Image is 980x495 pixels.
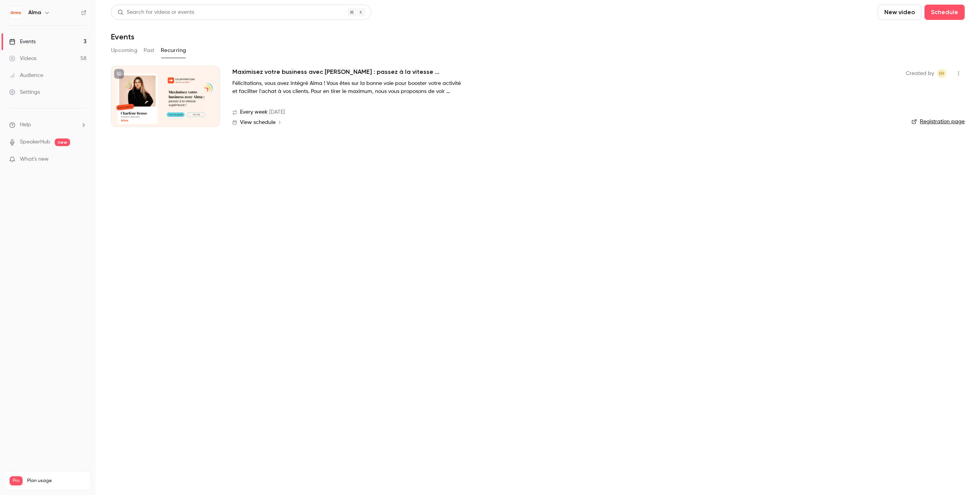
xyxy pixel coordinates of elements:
[111,44,137,57] button: Upcoming
[10,7,22,19] img: Alma
[9,121,87,129] li: help-dropdown-opener
[27,478,86,484] span: Plan usage
[939,69,944,78] span: ER
[28,9,41,16] h6: Alma
[911,118,965,125] a: Registration page
[118,8,194,16] div: Search for videos or events
[20,155,49,163] span: What's new
[20,138,50,146] a: SpeakerHub
[240,108,268,116] span: Every week
[937,69,946,78] span: Eric ROMER
[240,120,276,125] span: View schedule
[20,121,31,129] span: Help
[9,55,36,62] div: Videos
[161,44,186,57] button: Recurring
[55,138,70,146] span: new
[232,119,893,125] a: View schedule
[10,476,23,485] span: Pro
[9,38,36,46] div: Events
[144,44,155,57] button: Past
[924,5,965,20] button: Schedule
[232,67,462,77] a: Maximisez votre business avec [PERSON_NAME] : passez à la vitesse supérieure !
[77,156,87,163] iframe: Noticeable Trigger
[878,5,921,20] button: New video
[232,80,462,96] p: Félicitations, vous avez intégré Alma ! Vous êtes sur la bonne voie pour booster votre activité e...
[269,108,285,116] span: [DATE]
[9,72,43,79] div: Audience
[111,32,134,41] h1: Events
[9,88,40,96] div: Settings
[906,69,934,78] span: Created by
